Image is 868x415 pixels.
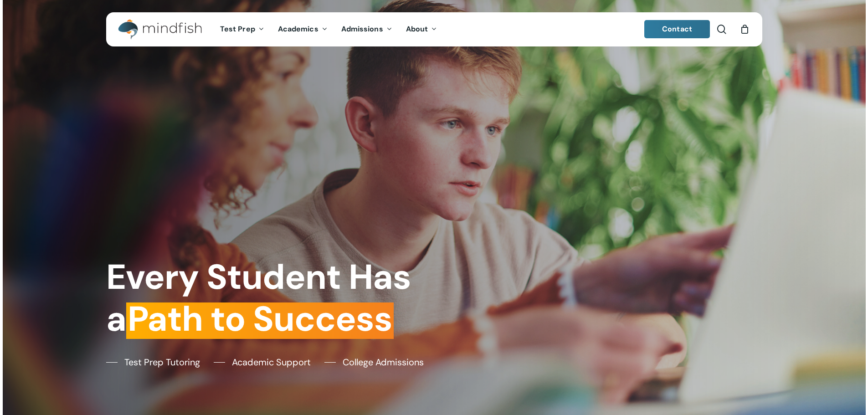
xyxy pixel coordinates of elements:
[126,296,394,342] em: Path to Success
[213,26,271,33] a: Test Prep
[213,12,444,46] nav: Main Menu
[399,26,444,33] a: About
[106,355,200,369] a: Test Prep Tutoring
[214,355,311,369] a: Academic Support
[271,26,334,33] a: Academics
[220,24,255,34] span: Test Prep
[106,12,762,46] header: Main Menu
[343,355,424,369] span: College Admissions
[324,355,424,369] a: College Admissions
[278,24,318,34] span: Academics
[106,256,427,340] h1: Every Student Has a
[334,26,399,33] a: Admissions
[644,20,710,38] a: Contact
[406,24,428,34] span: About
[124,355,200,369] span: Test Prep Tutoring
[341,24,383,34] span: Admissions
[662,24,692,34] span: Contact
[232,355,311,369] span: Academic Support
